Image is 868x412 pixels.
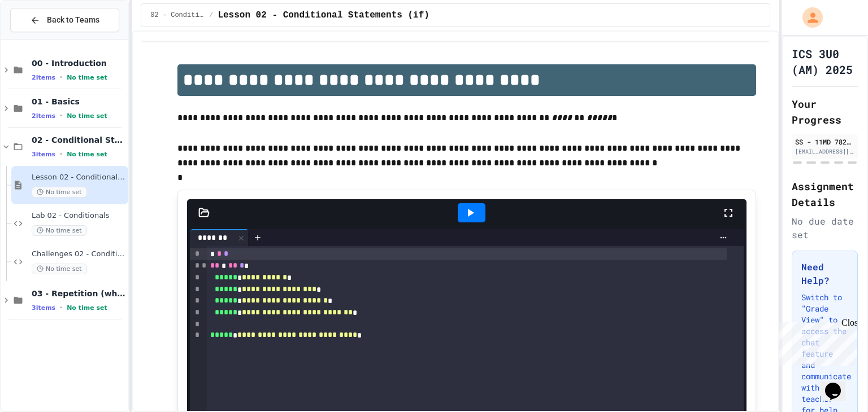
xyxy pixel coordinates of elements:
span: No time set [67,151,107,158]
span: • [60,303,62,312]
span: No time set [32,264,87,274]
span: No time set [67,112,107,120]
h3: Need Help? [801,260,848,287]
span: No time set [32,187,87,198]
iframe: chat widget [821,367,857,401]
span: 03 - Repetition (while and for) [32,288,126,299]
span: No time set [32,225,87,236]
span: Lab 02 - Conditionals [32,211,126,221]
span: 3 items [32,304,55,312]
h2: Assignment Details [792,178,858,210]
span: Lesson 02 - Conditional Statements (if) [32,173,126,182]
span: 01 - Basics [32,97,126,107]
span: 2 items [32,74,55,81]
h2: Your Progress [792,96,858,128]
span: No time set [67,74,107,81]
div: SS - 11MD 782408 [PERSON_NAME] SS [795,137,854,147]
span: • [60,73,62,82]
span: • [60,150,62,159]
span: / [209,11,213,20]
span: 3 items [32,151,55,158]
span: 02 - Conditional Statements (if) [150,11,205,20]
span: • [60,111,62,120]
span: 02 - Conditional Statements (if) [32,135,126,145]
iframe: chat widget [774,318,857,366]
div: Chat with us now!Close [5,5,78,72]
span: 00 - Introduction [32,58,126,68]
h1: ICS 3U0 (AM) 2025 [792,46,858,77]
span: 2 items [32,112,55,120]
span: Back to Teams [47,14,99,26]
div: No due date set [792,214,858,242]
span: No time set [67,304,107,312]
div: [EMAIL_ADDRESS][DOMAIN_NAME] [795,147,854,156]
button: Back to Teams [10,8,119,32]
span: Challenges 02 - Conditionals [32,249,126,259]
span: Lesson 02 - Conditional Statements (if) [218,8,429,22]
div: My Account [791,5,826,30]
